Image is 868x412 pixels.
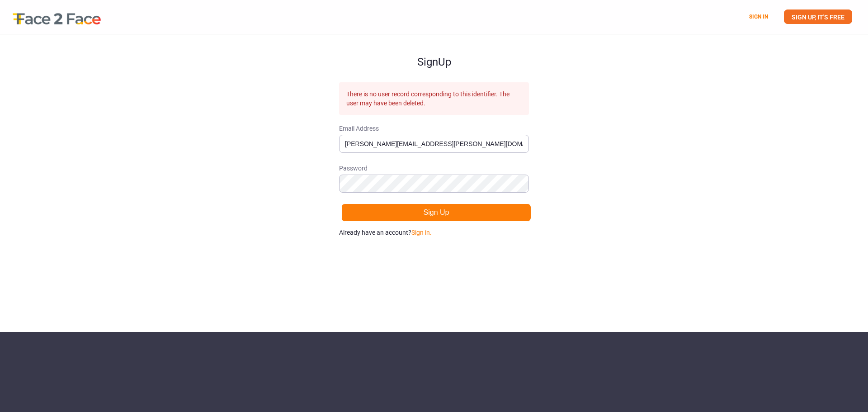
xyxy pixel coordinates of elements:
a: Sign in. [411,229,432,236]
button: Sign Up [341,204,531,222]
div: There is no user record corresponding to this identifier. The user may have been deleted. [339,82,529,115]
input: Password [339,175,529,193]
input: Email Address [339,135,529,153]
h1: Sign Up [339,34,529,68]
span: Password [339,164,529,173]
span: Email Address [339,124,529,133]
p: Already have an account? [339,228,529,237]
a: SIGN IN [749,14,768,20]
a: SIGN UP, IT'S FREE [784,9,852,24]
